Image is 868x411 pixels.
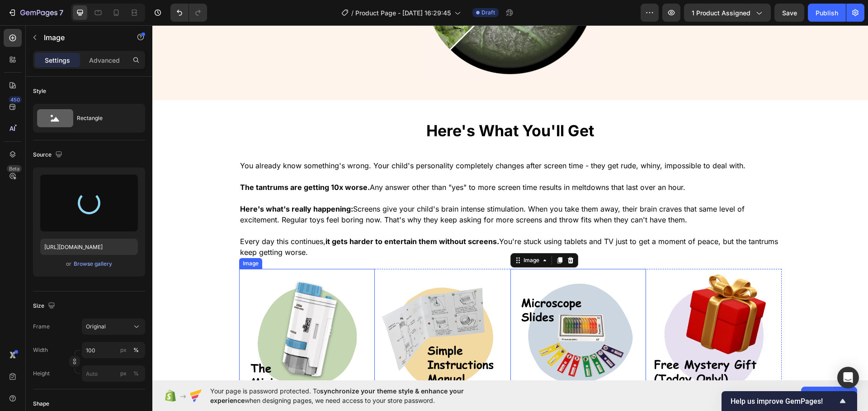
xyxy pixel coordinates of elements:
span: Here's What You'll Get [274,96,442,115]
button: 7 [4,4,67,22]
img: gempages_578278445276988092-31c20cb4-dc02-4df6-ad54-339238ac28e7.png [494,244,629,379]
span: Screens give your child's brain intense stimulation. When you take them away, their brain craves ... [88,179,592,199]
label: Height [33,369,50,378]
p: Image [44,32,121,43]
span: 1 product assigned [692,8,750,18]
div: 450 [9,96,22,103]
div: Rectangle [77,108,132,129]
div: px [120,369,127,378]
button: Allow access [801,387,857,405]
strong: Here's what's really happening: [88,179,201,188]
span: Product Page - [DATE] 16:29:45 [355,8,451,18]
div: Source [33,149,64,161]
span: Draft [481,9,495,17]
span: Original [86,323,106,331]
span: Save [782,9,797,17]
div: % [133,346,139,354]
div: % [133,369,139,378]
div: px [120,346,127,354]
span: / [351,8,354,18]
button: Original [82,319,145,335]
div: Image [369,231,389,239]
img: gempages_578278445276988092-0584d850-4ec6-46ca-ae46-8e90e5bda30c.png [358,244,494,379]
span: Help us improve GemPages! [731,397,837,406]
button: px [131,345,142,356]
span: synchronize your theme style & enhance your experience [210,387,464,404]
div: Size [33,300,57,312]
div: Undo/Redo [170,4,207,22]
input: px% [82,365,145,382]
label: Frame [33,323,50,331]
label: Width [33,346,48,354]
p: 7 [59,7,63,18]
button: Browse gallery [73,259,113,268]
strong: it gets harder to entertain them without screens. [173,212,347,221]
button: Show survey - Help us improve GemPages! [731,396,848,406]
p: Settings [45,55,70,65]
button: Save [774,4,804,22]
input: px% [82,342,145,358]
span: or [66,259,71,269]
span: Any answer other than "yes" to more screen time results in meltdowns that last over an hour. [88,157,533,166]
span: Your page is password protected. To when designing pages, we need access to your store password. [210,386,499,405]
span: You already know something's wrong. Your child's personality completely changes after screen time... [88,136,593,145]
strong: The tantrums are getting 10x worse. [88,157,217,166]
button: Publish [808,4,846,22]
img: gempages_578278445276988092-7394e92a-c18d-46ca-9148-e0a581eab743.png [87,244,222,379]
div: Open Intercom Messenger [837,367,859,388]
div: Publish [816,8,838,18]
img: gempages_578278445276988092-20d207a5-a70e-4d71-b5df-41aa769ac652.png [222,244,358,379]
button: px [131,368,142,379]
button: 1 product assigned [684,4,771,22]
iframe: Design area [152,25,868,380]
div: Image [89,234,108,242]
p: Advanced [89,55,120,65]
span: Every day this continues, You're stuck using tablets and TV just to get a moment of peace, but th... [88,212,626,231]
button: % [118,345,129,356]
div: Style [33,87,46,95]
div: Beta [7,165,22,172]
input: https://example.com/image.jpg [40,239,138,255]
button: % [118,368,129,379]
div: Shape [33,400,49,408]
